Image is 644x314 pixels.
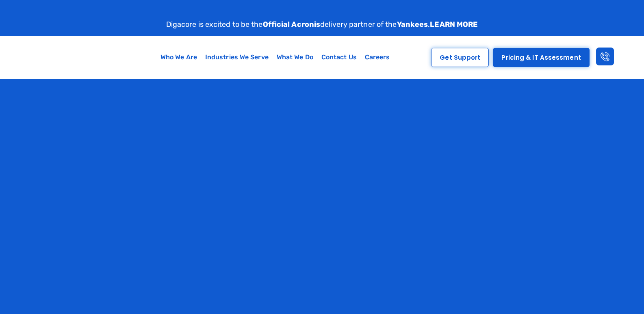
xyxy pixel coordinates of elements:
[493,48,589,67] a: Pricing & IT Assessment
[166,19,478,30] p: Digacore is excited to be the delivery partner of the .
[263,20,321,29] strong: Official Acronis
[501,54,581,61] span: Pricing & IT Assessment
[430,20,478,29] a: LEARN MORE
[361,48,394,67] a: Careers
[14,40,95,75] img: Digacore logo 1
[129,48,422,67] nav: Menu
[273,48,317,67] a: What We Do
[156,48,201,67] a: Who We Are
[397,20,428,29] strong: Yankees
[431,48,489,67] a: Get Support
[201,48,273,67] a: Industries We Serve
[317,48,361,67] a: Contact Us
[440,54,480,61] span: Get Support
